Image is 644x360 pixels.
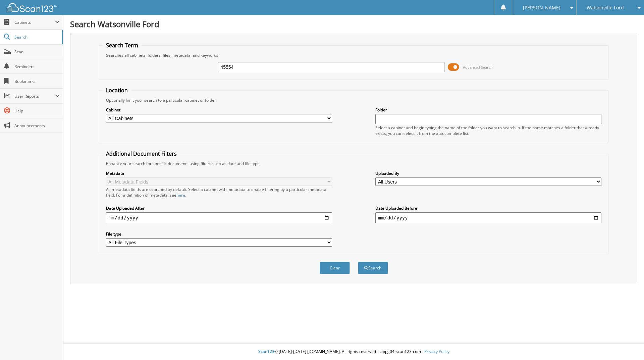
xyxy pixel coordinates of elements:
label: Cabinet [106,107,332,113]
label: Uploaded By [375,170,601,176]
a: here [176,192,185,198]
button: Clear [320,262,350,274]
div: Searches all cabinets, folders, files, metadata, and keywords [103,52,605,58]
span: Bookmarks [14,79,60,84]
span: [PERSON_NAME] [523,6,560,10]
span: Scan [14,49,60,55]
iframe: Chat Widget [610,328,644,360]
span: Advanced Search [463,65,493,70]
a: Privacy Policy [424,349,449,354]
div: Select a cabinet and begin typing the name of the folder you want to search in. If the name match... [375,125,601,136]
div: All metadata fields are searched by default. Select a cabinet with metadata to enable filtering b... [106,187,332,198]
button: Search [358,262,388,274]
label: Date Uploaded Before [375,205,601,211]
legend: Search Term [103,42,142,49]
div: © [DATE]-[DATE] [DOMAIN_NAME]. All rights reserved | appg04-scan123-com | [63,344,644,360]
legend: Additional Document Filters [103,150,180,157]
span: Reminders [14,64,60,69]
legend: Location [103,87,131,94]
span: Scan123 [258,349,274,354]
span: Search [14,34,59,40]
input: start [106,212,332,223]
img: scan123-logo-white.svg [7,3,57,12]
input: end [375,212,601,223]
span: Help [14,108,60,114]
span: User Reports [14,93,55,99]
label: Folder [375,107,601,113]
label: File type [106,231,332,237]
span: Announcements [14,123,60,128]
span: Watsonville Ford [587,6,624,10]
label: Metadata [106,170,332,176]
div: Optionally limit your search to a particular cabinet or folder [103,97,605,103]
div: Enhance your search for specific documents using filters such as date and file type. [103,161,605,166]
span: Cabinets [14,19,55,25]
label: Date Uploaded After [106,205,332,211]
h1: Search Watsonville Ford [70,18,637,30]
